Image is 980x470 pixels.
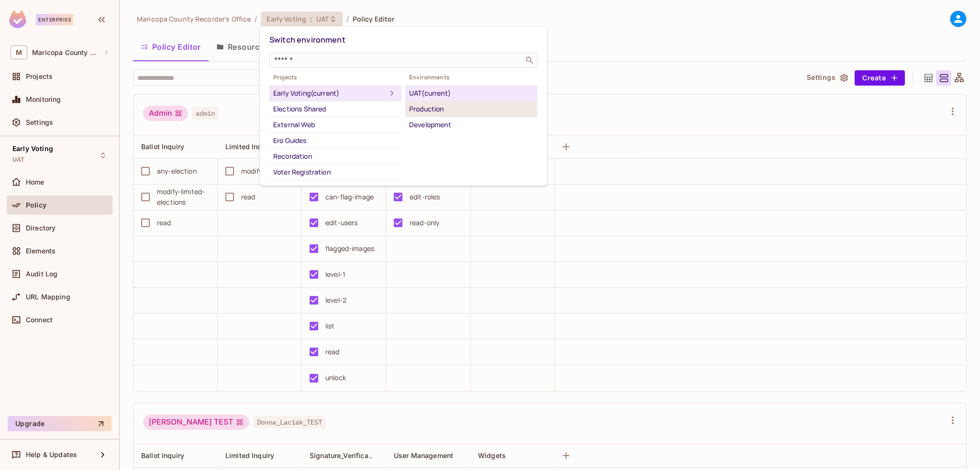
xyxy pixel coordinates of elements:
div: Ero Guides [273,135,398,146]
div: UAT (current) [409,87,534,99]
div: Development [409,119,534,131]
div: Early Voting (current) [273,87,386,99]
div: Voter Registration [273,166,398,178]
span: Switch environment [269,34,345,45]
div: Recordation [273,151,398,162]
span: Environments [405,74,537,81]
div: Production [409,103,534,115]
div: External Web [273,119,398,131]
div: Elections Shared [273,103,398,115]
span: Projects [269,74,401,81]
